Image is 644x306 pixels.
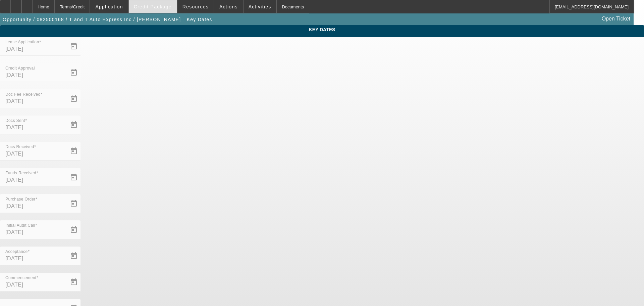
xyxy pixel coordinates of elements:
[5,276,37,280] mat-label: Commencement
[129,0,177,13] button: Credit Package
[5,119,25,123] mat-label: Docs Sent
[5,27,639,32] span: Key Dates
[599,13,633,25] a: Open Ticket
[95,4,123,9] span: Application
[5,197,36,202] mat-label: Purchase Order
[5,145,34,149] mat-label: Docs Received
[90,0,128,13] button: Application
[134,4,172,9] span: Credit Package
[5,40,39,44] mat-label: Lease Application
[5,92,41,97] mat-label: Doc Fee Received
[5,171,36,175] mat-label: Funds Received
[3,17,181,22] span: Opportunity / 082500168 / T and T Auto Express Inc / [PERSON_NAME]
[5,223,35,228] mat-label: Initial Audit Call
[214,0,243,13] button: Actions
[244,0,276,13] button: Activities
[185,13,214,26] button: Key Dates
[219,4,238,9] span: Actions
[182,4,209,9] span: Resources
[187,17,212,22] span: Key Dates
[5,66,35,71] mat-label: Credit Approval
[249,4,271,9] span: Activities
[5,250,28,254] mat-label: Acceptance
[177,0,214,13] button: Resources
